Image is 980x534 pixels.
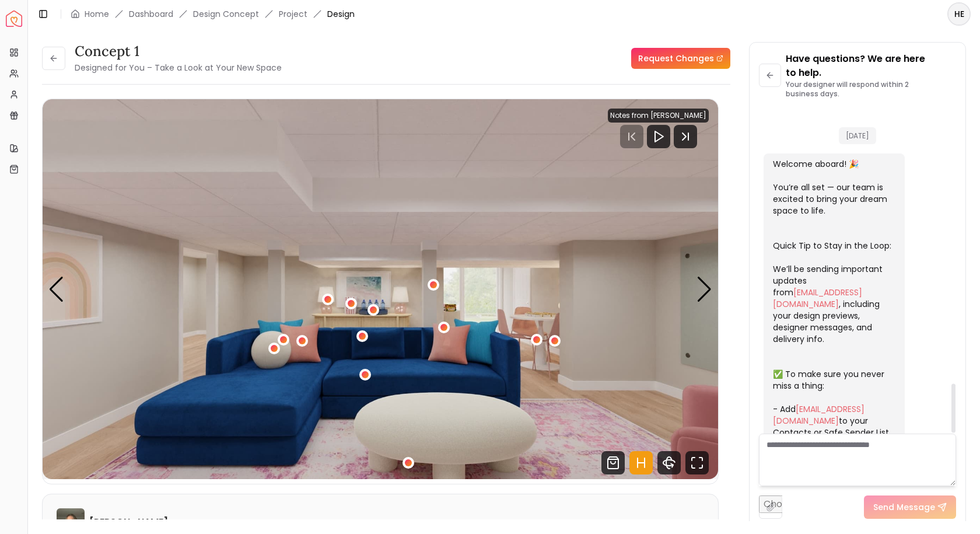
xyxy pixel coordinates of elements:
[279,8,307,20] a: Project
[652,130,666,144] svg: Play
[75,62,282,74] small: Designed for You – Take a Look at Your New Space
[6,11,22,27] a: Spacejoy
[327,8,355,20] span: Design
[773,287,862,310] a: [EMAIL_ADDRESS][DOMAIN_NAME]
[43,99,718,479] img: Design Render 1
[193,8,259,20] li: Design Concept
[674,125,697,148] svg: Next Track
[85,8,109,20] a: Home
[89,515,168,529] h6: [PERSON_NAME]
[601,451,625,474] svg: Shop Products from this design
[657,451,681,474] svg: 360 View
[608,109,709,123] div: Notes from [PERSON_NAME]
[685,451,709,474] svg: Fullscreen
[786,80,956,99] p: Your designer will respond within 2 business days.
[43,99,718,479] div: Carousel
[629,451,653,474] svg: Hotspots Toggle
[631,48,730,69] a: Request Changes
[71,8,355,20] nav: breadcrumb
[839,127,876,144] span: [DATE]
[75,42,282,61] h3: concept 1
[786,52,956,80] p: Have questions? We are here to help.
[696,277,712,302] div: Next slide
[949,4,970,25] span: HE
[43,99,718,479] div: 1 / 6
[48,277,64,302] div: Previous slide
[6,11,22,27] img: Spacejoy Logo
[947,2,971,26] button: HE
[129,8,173,20] a: Dashboard
[773,403,864,427] a: [EMAIL_ADDRESS][DOMAIN_NAME]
